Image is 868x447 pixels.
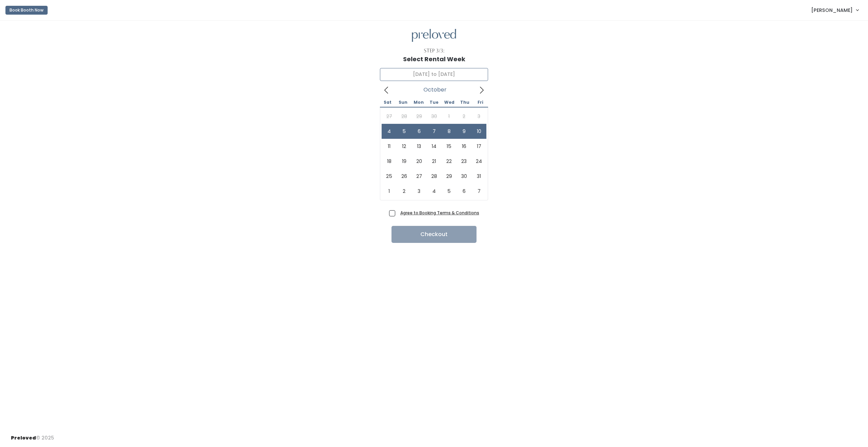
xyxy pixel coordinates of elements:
span: November 7, 2025 [471,184,486,199]
h1: Select Rental Week [403,56,465,63]
a: Agree to Booking Terms & Conditions [400,210,479,216]
span: Mon [411,100,426,104]
span: October 28, 2025 [427,169,441,184]
span: October 24, 2025 [471,154,486,169]
a: [PERSON_NAME] [804,3,865,17]
span: November 5, 2025 [441,184,456,199]
span: October 12, 2025 [397,139,412,154]
span: October 7, 2025 [427,124,441,139]
span: October 14, 2025 [427,139,441,154]
span: October 27, 2025 [412,169,427,184]
div: Step 3/3: [424,47,445,54]
span: [PERSON_NAME] [811,6,853,14]
span: October 6, 2025 [412,124,427,139]
input: Select week [380,68,488,81]
span: October 20, 2025 [412,154,427,169]
span: October 15, 2025 [441,139,456,154]
span: November 2, 2025 [397,184,412,199]
img: preloved logo [412,29,456,42]
span: October 26, 2025 [397,169,412,184]
span: Sun [395,100,411,104]
span: October 23, 2025 [456,154,471,169]
span: October 16, 2025 [456,139,471,154]
div: © 2025 [11,429,54,442]
span: October 22, 2025 [441,154,456,169]
span: November 3, 2025 [412,184,427,199]
span: October 13, 2025 [412,139,427,154]
span: October 21, 2025 [427,154,441,169]
span: October 10, 2025 [471,124,486,139]
span: November 4, 2025 [427,184,441,199]
span: Tue [426,100,441,104]
span: Preloved [11,434,36,441]
span: October 25, 2025 [382,169,397,184]
span: Fri [473,100,488,104]
span: October 5, 2025 [397,124,412,139]
a: Book Booth Now [5,3,48,18]
span: October 19, 2025 [397,154,412,169]
span: October 11, 2025 [382,139,397,154]
span: October 9, 2025 [456,124,471,139]
span: Sat [380,100,395,104]
button: Checkout [391,226,477,243]
span: November 6, 2025 [456,184,471,199]
span: October 30, 2025 [456,169,471,184]
span: October 31, 2025 [471,169,486,184]
span: Thu [457,100,472,104]
span: November 1, 2025 [382,184,397,199]
span: Wed [442,100,457,104]
span: October 17, 2025 [471,139,486,154]
button: Book Booth Now [5,6,48,15]
span: October [423,88,447,91]
span: October 18, 2025 [382,154,397,169]
span: October 4, 2025 [382,124,397,139]
span: October 29, 2025 [441,169,456,184]
span: October 8, 2025 [441,124,456,139]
